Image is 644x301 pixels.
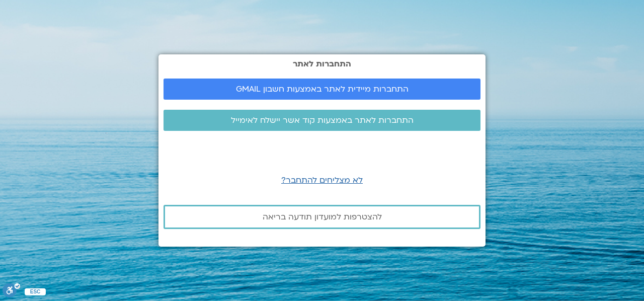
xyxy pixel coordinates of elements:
span: התחברות מיידית לאתר באמצעות חשבון GMAIL [236,85,409,94]
span: התחברות לאתר באמצעות קוד אשר יישלח לאימייל [231,116,414,125]
a: להצטרפות למועדון תודעה בריאה [164,205,480,229]
span: להצטרפות למועדון תודעה בריאה [263,212,382,221]
h2: התחברות לאתר [164,59,480,68]
a: התחברות מיידית לאתר באמצעות חשבון GMAIL [164,79,480,100]
a: התחברות לאתר באמצעות קוד אשר יישלח לאימייל [164,110,480,131]
a: לא מצליחים להתחבר? [281,175,363,186]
